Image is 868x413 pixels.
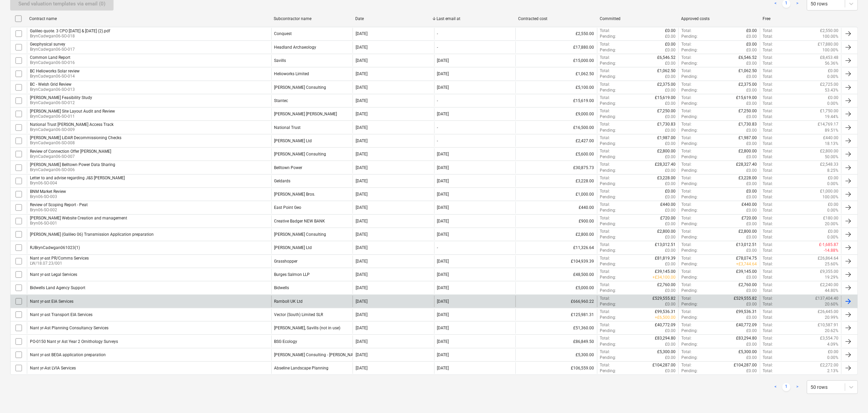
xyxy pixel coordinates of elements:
[665,34,676,39] p: £0.00
[763,28,773,34] p: Total :
[763,162,773,167] p: Total :
[30,135,121,140] div: [PERSON_NAME] LiDAR Decommissioning Checks
[515,82,597,93] div: £5,100.00
[657,135,676,141] p: £1,987.00
[30,176,125,180] div: Letter to and advise regarding J&S [PERSON_NAME]
[600,141,616,147] p: Pending :
[600,108,610,114] p: Total :
[515,309,597,320] div: £125,981.31
[600,95,610,101] p: Total :
[763,148,773,154] p: Total :
[818,121,838,127] p: £14,769.17
[437,71,449,76] div: [DATE]
[274,58,286,63] div: Savills
[747,114,757,120] p: £0.00
[600,175,610,181] p: Total :
[437,31,438,36] div: -
[681,34,698,39] p: Pending :
[515,255,597,267] div: £104,939.39
[518,16,594,21] div: Contracted cost
[655,162,676,167] p: £28,327.40
[274,205,302,210] div: East Point Geo
[827,168,838,174] p: 8.25%
[600,148,610,154] p: Total :
[657,55,676,61] p: £6,546.52
[825,87,838,93] p: 53.43%
[515,269,597,280] div: £48,500.00
[30,122,114,127] div: National Trust [PERSON_NAME] Access Track
[825,154,838,160] p: 50.00%
[820,188,838,194] p: £1,000.00
[30,149,111,154] div: Review of Connection Offer [PERSON_NAME]
[437,45,438,50] div: -
[30,207,88,213] p: Bryn06-SO-002
[356,58,368,63] div: [DATE]
[763,16,839,21] div: Free
[763,181,773,187] p: Total :
[437,179,449,183] div: [DATE]
[665,141,676,147] p: £0.00
[665,28,676,34] p: £0.00
[681,162,692,167] p: Total :
[747,42,757,47] p: £0.00
[747,61,757,66] p: £0.00
[681,175,692,181] p: Total :
[763,47,773,53] p: Total :
[657,82,676,87] p: £2,375.00
[30,109,115,114] div: [PERSON_NAME] Site Layout Audit and Review
[30,60,75,66] p: BrynCadwgan06-SO-016
[820,28,838,34] p: £2,550.00
[437,219,449,224] div: [DATE]
[739,108,757,114] p: £7,250.00
[763,74,773,80] p: Total :
[822,194,838,200] p: 100.00%
[515,55,597,66] div: £15,000.00
[747,47,757,53] p: £0.00
[681,68,692,74] p: Total :
[747,154,757,160] p: £0.00
[739,135,757,141] p: £1,987.00
[681,208,698,213] p: Pending :
[660,215,676,221] p: £720.00
[274,98,288,103] div: Stantec
[763,202,773,208] p: Total :
[600,82,610,87] p: Total :
[356,85,368,90] div: [DATE]
[30,194,66,200] p: Bryn06-SO-003
[681,95,692,101] p: Total :
[827,101,838,106] p: 0.00%
[515,242,597,253] div: £11,326.64
[515,162,597,173] div: £30,875.73
[834,380,868,413] iframe: Chat Widget
[30,47,75,52] p: BrynCadwgan06-SO-017
[665,208,676,213] p: £0.00
[681,202,692,208] p: Total :
[681,154,698,160] p: Pending :
[827,181,838,187] p: 0.00%
[437,98,438,103] div: -
[437,165,449,170] div: [DATE]
[828,68,838,74] p: £0.00
[600,215,610,221] p: Total :
[763,108,773,114] p: Total :
[600,87,616,93] p: Pending :
[356,138,368,143] div: [DATE]
[657,229,676,234] p: £2,800.00
[736,95,757,101] p: £15,619.00
[356,71,368,76] div: [DATE]
[681,194,698,200] p: Pending :
[763,128,773,133] p: Total :
[657,68,676,74] p: £1,062.50
[828,202,838,208] p: £0.00
[665,188,676,194] p: £0.00
[763,121,773,127] p: Total :
[356,125,368,130] div: [DATE]
[274,219,325,224] div: Creative Badger NEW BANK
[657,108,676,114] p: £7,250.00
[30,87,75,93] p: BrynCadwgan06-SO-013
[30,69,80,73] div: BC Helioworks Solar review
[763,101,773,106] p: Total :
[657,175,676,181] p: £3,228.00
[30,167,115,173] p: BrynCadwgan06-SO-006
[30,154,111,160] p: BrynCadwgan06-SO-007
